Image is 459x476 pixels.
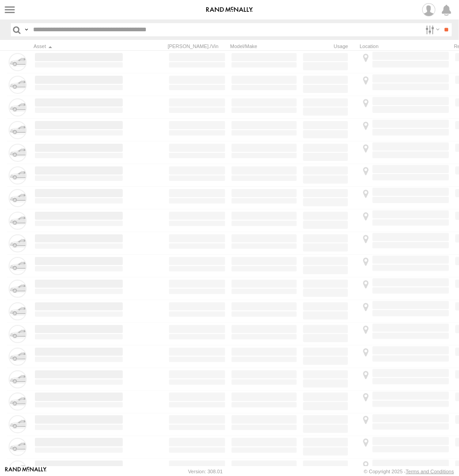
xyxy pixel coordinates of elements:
div: Version: 308.01 [188,469,222,474]
label: Search Filter Options [422,23,441,36]
label: Search Query [23,23,30,36]
div: Location [360,43,450,49]
div: © Copyright 2025 - [364,469,454,474]
a: Terms and Conditions [406,469,454,474]
div: Model/Make [230,43,298,49]
div: [PERSON_NAME]./Vin [168,43,227,49]
img: rand-logo.svg [206,7,253,13]
div: Click to Sort [34,43,124,49]
a: Visit our Website [5,467,47,476]
div: Usage [302,43,356,49]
